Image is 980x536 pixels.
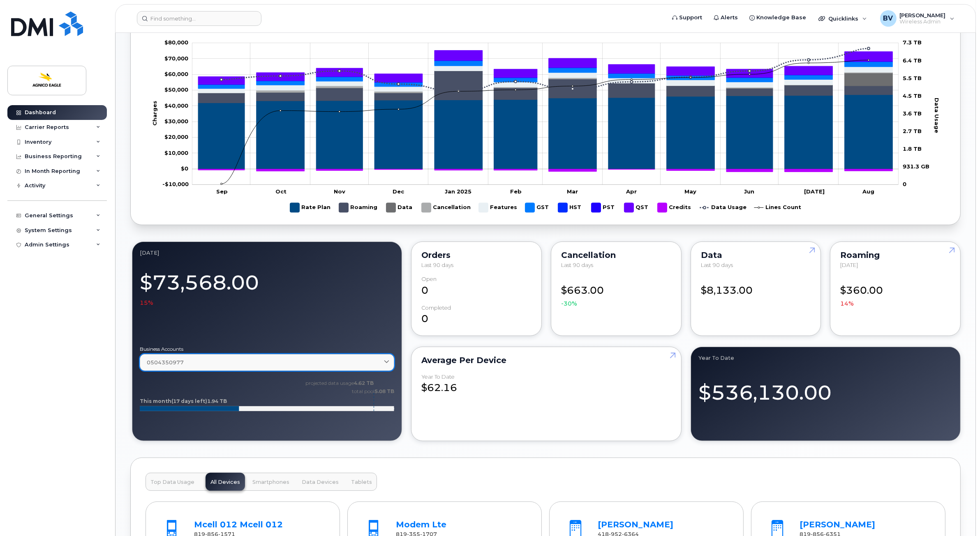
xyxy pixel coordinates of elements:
tspan: Aug [862,188,874,195]
tspan: 6.4 TB [903,57,922,63]
tspan: $20,000 [164,133,188,140]
tspan: [DATE] [804,188,825,195]
span: [DATE] [840,262,858,268]
tspan: Apr [626,188,637,195]
tspan: Nov [333,188,345,195]
input: Find something... [137,11,261,26]
div: Data [701,252,811,258]
g: Credits [657,200,691,216]
g: Features [198,66,892,93]
tspan: Dec [393,188,404,195]
g: $0 [164,133,188,140]
div: Open [421,276,437,282]
tspan: 4.5 TB [903,92,922,99]
g: HST [198,60,892,85]
g: GST [525,200,550,216]
tspan: 7.3 TB [903,39,922,46]
div: Cancellation [561,252,671,258]
div: Year to Date [421,374,455,380]
tspan: $70,000 [164,55,188,61]
g: QST [624,200,649,216]
tspan: $30,000 [164,118,188,124]
div: Orders [421,252,532,258]
div: $360.00 [840,276,950,308]
tspan: $80,000 [164,39,188,46]
text: total pool [351,388,394,394]
tspan: 3.6 TB [903,110,922,117]
span: 0504350977 [147,359,184,366]
g: $0 [164,86,188,93]
button: Tablets [346,473,377,491]
div: $73,568.00 [140,266,394,307]
tspan: (17 days left) [171,398,207,404]
div: $663.00 [561,276,671,308]
tspan: Mar [567,188,578,195]
a: Support [666,9,708,26]
a: Modem Lte [396,520,447,529]
tspan: Feb [510,188,522,195]
g: $0 [162,181,189,187]
a: Mcell 012 Mcell 012 [194,520,283,529]
tspan: Jun [744,188,754,195]
span: Wireless Admin [900,18,946,25]
tspan: Sep [216,188,227,195]
div: $8,133.00 [701,276,811,297]
span: -30% [561,299,577,308]
tspan: 1.94 TB [207,398,227,404]
g: Data [198,71,892,93]
a: 0504350977 [140,354,394,371]
tspan: 1.8 TB [903,145,922,152]
g: Legend [290,200,801,216]
a: Alerts [708,9,744,26]
tspan: Charges [151,101,157,126]
span: Quicklinks [828,15,858,22]
g: QST [198,50,892,84]
button: Top Data Usage [146,473,199,491]
g: Data Usage [700,200,747,216]
tspan: 2.7 TB [903,128,922,134]
tspan: May [684,188,696,195]
g: $0 [164,71,188,77]
div: August 2025 [140,249,394,256]
tspan: 931.3 GB [903,163,929,170]
div: Roaming [840,252,950,258]
span: 15% [140,299,153,307]
button: Data Devices [297,473,344,491]
span: Knowledge Base [756,14,806,22]
div: 0 [421,305,532,326]
g: Roaming [198,71,892,103]
div: completed [421,305,451,311]
g: $0 [164,39,188,46]
tspan: 5.08 TB [374,388,394,394]
tspan: $0 [181,165,188,172]
div: $62.16 [421,374,671,395]
tspan: $10,000 [164,149,188,156]
tspan: $50,000 [164,86,188,93]
span: Last 90 days [561,262,593,268]
span: [PERSON_NAME] [900,12,946,18]
tspan: Jan 2025 [445,188,472,195]
g: Roaming [339,200,378,216]
g: Lines Count [754,200,801,216]
g: PST [591,200,616,216]
div: Bruno Villeneuve [874,10,960,27]
label: Business Accounts [140,347,394,352]
tspan: Data Usage [934,98,940,133]
g: Credits [198,169,892,172]
g: $0 [164,149,188,156]
text: projected data usage [305,380,374,386]
span: Last 90 days [701,262,733,268]
span: Last 90 days [421,262,453,268]
g: GST [198,61,892,89]
div: Average per Device [421,357,671,363]
tspan: 0 [903,181,906,187]
tspan: 4.62 TB [354,380,374,386]
tspan: This month [140,398,171,404]
g: $0 [164,102,188,108]
g: Features [478,200,517,216]
g: Cancellation [421,200,471,216]
div: $536,130.00 [698,371,953,407]
g: $0 [164,118,188,124]
span: 14% [840,299,854,308]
